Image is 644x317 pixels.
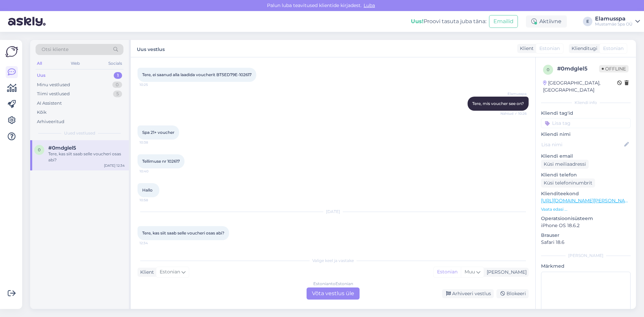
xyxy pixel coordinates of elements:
[138,269,154,276] div: Klient
[104,163,125,168] div: [DATE] 12:34
[112,82,122,88] div: 0
[114,72,122,79] div: 1
[113,91,122,97] div: 5
[603,45,624,52] span: Estonian
[37,91,70,97] div: Tiimi vestlused
[142,130,174,135] span: Spa 21+ voucher
[411,18,424,24] b: Uus!
[517,45,534,52] div: Klient
[541,198,634,204] a: [URL][DOMAIN_NAME][PERSON_NAME]
[541,141,623,148] input: Lisa nimi
[500,111,527,116] span: Nähtud ✓ 10:26
[138,209,529,215] div: [DATE]
[140,82,165,87] span: 10:25
[489,15,518,28] button: Emailid
[541,263,631,270] p: Märkmed
[307,287,360,300] div: Võta vestlus üle
[138,258,529,264] div: Valige keel ja vastake
[541,131,631,138] p: Kliendi nimi
[599,65,629,72] span: Offline
[411,17,486,25] div: Proovi tasuta juba täna:
[313,281,353,287] div: Estonian to Estonian
[48,145,76,151] span: #0mdglel5
[541,206,631,212] p: Vaata edasi ...
[140,198,165,203] span: 10:58
[541,178,595,188] div: Küsi telefoninumbrit
[569,45,597,52] div: Klienditugi
[48,151,125,163] div: Tere, kas siit saab selle voucheri osas abi?
[142,72,252,77] span: Tere, ei saanud alla laadida voucherit BT5ED79E-102617
[37,100,62,107] div: AI Assistent
[37,109,47,116] div: Kõik
[595,16,640,27] a: ElamusspaMustamäe Spa OÜ
[541,160,589,169] div: Küsi meiliaadressi
[442,289,494,298] div: Arhiveeri vestlus
[472,101,524,106] span: Tere, mis voucher see on?
[362,2,377,8] span: Luba
[539,45,560,52] span: Estonian
[37,118,64,125] div: Arhiveeritud
[37,72,46,79] div: Uus
[496,289,529,298] div: Blokeeri
[541,118,631,128] input: Lisa tag
[140,140,165,145] span: 10:38
[583,17,592,26] div: E
[142,230,224,235] span: Tere, kas siit saab selle voucheri osas abi?
[140,241,165,246] span: 12:34
[484,269,527,276] div: [PERSON_NAME]
[434,267,461,277] div: Estonian
[541,171,631,178] p: Kliendi telefon
[160,268,180,276] span: Estonian
[541,110,631,117] p: Kliendi tag'id
[541,253,631,259] div: [PERSON_NAME]
[137,44,165,53] label: Uus vestlus
[37,82,70,88] div: Minu vestlused
[42,46,68,53] span: Otsi kliente
[64,130,95,136] span: Uued vestlused
[501,91,527,96] span: Elamusspa
[5,45,18,58] img: Askly Logo
[541,222,631,229] p: iPhone OS 18.6.2
[557,65,599,73] div: # 0mdglel5
[595,21,633,27] div: Mustamäe Spa OÜ
[541,215,631,222] p: Operatsioonisüsteem
[541,232,631,239] p: Brauser
[107,59,123,68] div: Socials
[142,159,180,164] span: Tellimuse nr 102617
[142,188,153,193] span: Hallo
[547,67,549,72] span: 0
[526,15,567,28] div: Aktiivne
[595,16,633,21] div: Elamusspa
[541,100,631,106] div: Kliendi info
[140,169,165,174] span: 10:40
[541,190,631,197] p: Klienditeekond
[541,153,631,160] p: Kliendi email
[543,80,617,94] div: [GEOGRAPHIC_DATA], [GEOGRAPHIC_DATA]
[69,59,81,68] div: Web
[465,269,475,275] span: Muu
[38,147,41,152] span: 0
[36,59,43,68] div: All
[541,239,631,246] p: Safari 18.6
